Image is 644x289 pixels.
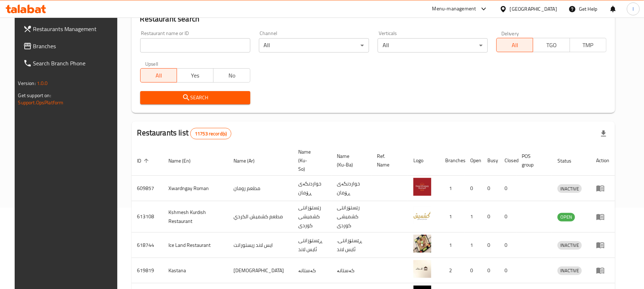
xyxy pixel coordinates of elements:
[499,201,516,233] td: 0
[216,70,247,81] span: No
[440,201,465,233] td: 1
[499,233,516,258] td: 0
[465,233,482,258] td: 1
[228,233,292,258] td: ايس لاند ريستورانت
[37,79,48,88] span: 1.0.0
[140,91,250,104] button: Search
[331,176,372,201] td: خواردنگەی ڕۆمان
[18,20,122,38] a: Restaurants Management
[482,176,499,201] td: 0
[499,258,516,283] td: 0
[33,25,117,33] span: Restaurants Management
[377,152,399,169] span: Ref. Name
[163,176,228,201] td: Xwardngay Roman
[292,201,331,233] td: رێستۆرانتی کشمیشى كوردى
[573,40,604,50] span: TMP
[533,38,570,52] button: TGO
[140,38,250,53] input: Search for restaurant name or ID..
[18,55,122,72] a: Search Branch Phone
[413,206,431,224] img: Kshmesh Kurdish Restaurant
[499,176,516,201] td: 0
[163,258,228,283] td: Kastana
[496,38,533,52] button: All
[536,40,567,50] span: TGO
[510,5,557,13] div: [GEOGRAPHIC_DATA]
[137,156,151,165] span: ID
[500,40,530,50] span: All
[145,61,158,66] label: Upsell
[137,128,232,139] h2: Restaurants list
[378,38,488,53] div: All
[143,70,174,81] span: All
[465,145,482,176] th: Open
[557,184,582,193] div: INACTIVE
[18,79,36,88] span: Version:
[331,258,372,283] td: کەستانە
[33,42,117,50] span: Branches
[140,14,606,24] h2: Restaurant search
[557,241,582,249] span: INACTIVE
[440,176,465,201] td: 1
[146,93,245,102] span: Search
[465,176,482,201] td: 0
[557,266,582,275] span: INACTIVE
[337,152,363,169] span: Name (Ku-Ba)
[228,176,292,201] td: مطعم رومان
[413,235,431,253] img: Ice Land Restaurant
[190,128,231,139] div: Total records count
[596,184,609,193] div: Menu
[440,145,465,176] th: Branches
[482,145,499,176] th: Busy
[292,258,331,283] td: کەستانە
[132,176,163,201] td: 609857
[292,176,331,201] td: خواردنگەی ڕۆمان
[482,233,499,258] td: 0
[465,258,482,283] td: 0
[140,68,177,83] button: All
[169,156,200,165] span: Name (En)
[596,241,609,249] div: Menu
[440,258,465,283] td: 2
[191,130,231,137] span: 11753 record(s)
[33,59,117,68] span: Search Branch Phone
[18,91,51,100] span: Get support on:
[228,258,292,283] td: [DEMOGRAPHIC_DATA]
[292,233,331,258] td: ڕێستۆرانتی ئایس لاند
[557,156,581,165] span: Status
[408,145,440,176] th: Logo
[633,5,634,13] span: l
[259,38,369,53] div: All
[331,233,372,258] td: .ڕێستۆرانتی ئایس لاند
[163,201,228,233] td: Kshmesh Kurdish Restaurant
[596,213,609,221] div: Menu
[132,233,163,258] td: 618744
[590,145,615,176] th: Action
[465,201,482,233] td: 1
[522,152,543,169] span: POS group
[132,201,163,233] td: 613108
[499,145,516,176] th: Closed
[570,38,606,52] button: TMP
[298,148,323,173] span: Name (Ku-So)
[132,258,163,283] td: 619819
[557,185,582,193] span: INACTIVE
[432,5,476,13] div: Menu-management
[596,266,609,275] div: Menu
[228,201,292,233] td: مطعم كشميش الكردي
[180,70,211,81] span: Yes
[233,156,264,165] span: Name (Ar)
[213,68,250,83] button: No
[557,213,575,221] span: OPEN
[18,98,64,107] a: Support.OpsPlatform
[18,38,122,55] a: Branches
[177,68,213,83] button: Yes
[595,125,612,142] div: Export file
[331,201,372,233] td: رێستۆرانتی کشمیشى كوردى
[557,266,582,275] div: INACTIVE
[440,233,465,258] td: 1
[413,260,431,278] img: Kastana
[482,201,499,233] td: 0
[163,233,228,258] td: Ice Land Restaurant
